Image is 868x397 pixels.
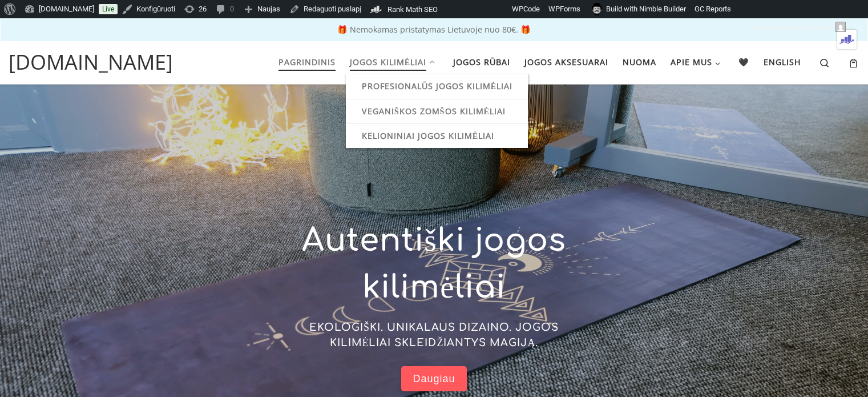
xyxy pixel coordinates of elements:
[278,50,336,71] span: Pagrindinis
[453,50,510,71] span: Jogos rūbai
[350,50,427,71] span: Jogos kilimėliai
[346,50,442,74] a: Jogos kilimėliai
[738,50,749,71] span: 🖤
[99,4,118,14] a: Live
[351,74,523,98] a: Profesionalūs jogos kilimėliai
[11,26,857,34] p: 🎁 Nemokamas pristatymas Lietuvoje nuo 80€. 🎁
[760,50,805,74] a: English
[748,18,850,37] a: Sveiki,
[413,372,455,386] span: Daugiau
[448,3,512,17] img: Views over 48 hours. Click for more Jetpack Stats.
[671,50,712,71] span: Apie mus
[589,1,605,17] img: Nimble Builder
[9,47,173,78] a: [DOMAIN_NAME]
[387,5,438,14] span: Rank Math SEO
[449,50,514,74] a: Jogos rūbai
[773,23,832,31] span: inesabrazauskaite
[351,124,523,148] a: Kelioniniai jogos kilimėliai
[274,50,339,74] a: Pagrindinis
[589,5,686,13] span: Build with Nimble Builder
[619,50,660,74] a: Nuoma
[362,99,506,121] span: Veganiškos zomšos kilimėliai
[623,50,656,71] span: Nuoma
[764,50,801,71] span: English
[520,50,612,74] a: Jogos aksesuarai
[362,124,495,145] span: Kelioniniai jogos kilimėliai
[309,322,559,348] span: EKOLOGIŠKI. UNIKALAUS DIZAINO. JOGOS KILIMĖLIAI SKLEIDŽIANTYS MAGIJĄ.
[524,50,608,71] span: Jogos aksesuarai
[401,366,466,392] a: Daugiau
[302,223,566,306] span: Autentiški jogos kilimėliai
[351,99,523,123] a: Veganiškos zomšos kilimėliai
[735,50,753,74] a: 🖤
[362,74,513,95] span: Profesionalūs jogos kilimėliai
